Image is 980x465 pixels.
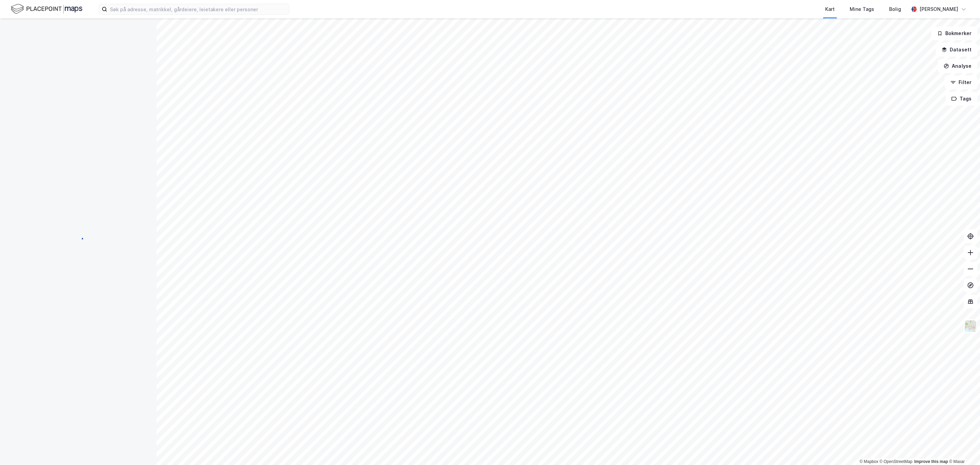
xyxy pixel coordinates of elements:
a: Improve this map [914,459,948,464]
img: logo.f888ab2527a4732fd821a326f86c7f29.svg [11,3,82,15]
div: [PERSON_NAME] [919,5,958,13]
div: Mine Tags [850,5,874,13]
img: Z [964,320,977,333]
button: Filter [945,76,977,89]
a: Mapbox [860,459,878,464]
button: Tags [946,92,977,106]
a: OpenStreetMap [880,459,913,464]
input: Søk på adresse, matrikkel, gårdeiere, leietakere eller personer [107,4,289,14]
button: Analyse [938,59,977,73]
img: spinner.a6d8c91a73a9ac5275cf975e30b51cfb.svg [73,232,84,243]
iframe: Chat Widget [946,432,980,465]
button: Datasett [936,43,977,57]
div: Bolig [889,5,901,13]
button: Bokmerker [931,27,977,40]
div: Kart [825,5,835,13]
